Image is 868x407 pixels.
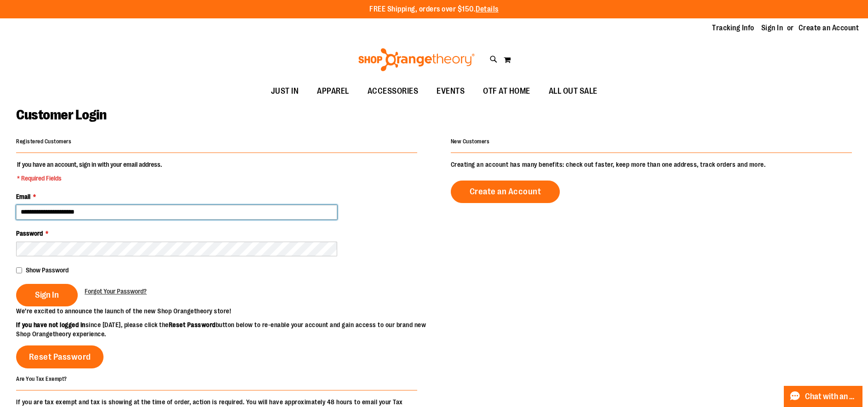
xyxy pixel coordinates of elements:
legend: If you have an account, sign in with your email address. [16,160,163,183]
span: JUST IN [271,81,299,102]
button: Chat with an Expert [784,386,863,407]
span: Chat with an Expert [805,392,857,401]
img: Shop Orangetheory [357,48,476,71]
span: Show Password [26,266,69,274]
p: We’re excited to announce the launch of the new Shop Orangetheory store! [16,306,434,316]
p: since [DATE], please click the button below to re-enable your account and gain access to our bran... [16,320,434,339]
a: Reset Password [16,345,103,368]
a: Forgot Your Password? [85,287,147,296]
span: Reset Password [29,352,91,362]
span: OTF AT HOME [483,81,530,102]
span: Customer Login [16,107,106,123]
p: Creating an account has many benefits: check out faster, keep more than one address, track orders... [451,160,852,169]
strong: Reset Password [169,321,216,328]
a: Create an Account [451,181,560,203]
a: Details [476,5,499,13]
span: Sign In [35,290,59,300]
a: Tracking Info [712,23,754,33]
span: ALL OUT SALE [549,81,598,102]
button: Sign In [16,284,78,306]
p: FREE Shipping, orders over $150. [369,4,499,15]
span: ACCESSORIES [368,81,419,102]
span: APPAREL [317,81,349,102]
a: Sign In [761,23,783,33]
strong: Registered Customers [16,138,71,145]
span: * Required Fields [17,174,162,183]
span: Password [16,230,43,237]
strong: Are You Tax Exempt? [16,375,67,382]
strong: If you have not logged in [16,321,86,328]
span: EVENTS [437,81,465,102]
strong: New Customers [451,138,490,145]
span: Email [16,193,30,200]
span: Create an Account [470,187,541,197]
a: Create an Account [799,23,859,33]
span: Forgot Your Password? [85,288,147,295]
